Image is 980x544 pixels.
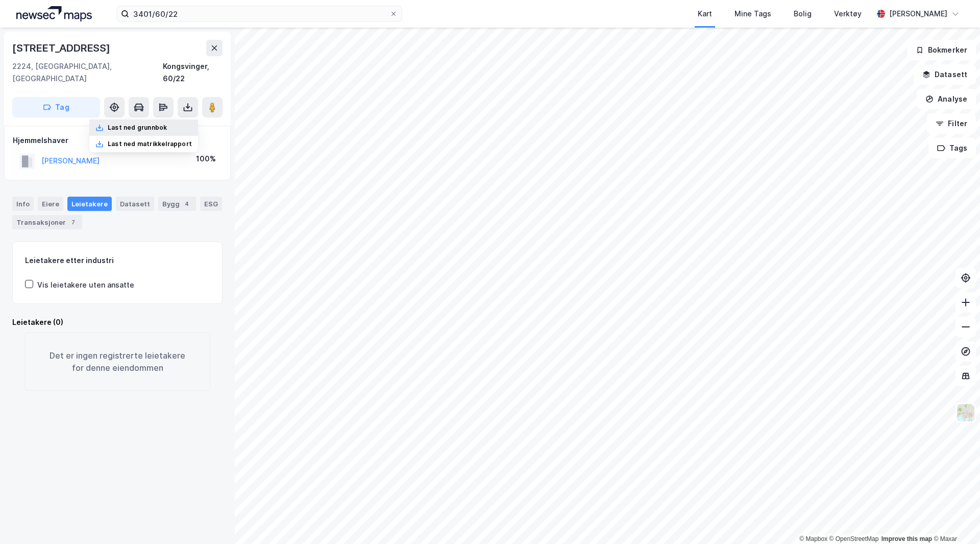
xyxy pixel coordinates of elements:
div: Transaksjoner [12,215,82,229]
button: Analyse [917,89,976,109]
div: Kontrollprogram for chat [929,495,980,544]
div: Datasett [116,197,154,211]
button: Tags [928,138,976,158]
a: Mapbox [799,535,827,542]
div: Vis leietakere uten ansatte [37,279,134,291]
div: [STREET_ADDRESS] [12,40,112,56]
div: Info [12,197,34,211]
div: Verktøy [834,8,862,20]
div: Mine Tags [734,8,771,20]
iframe: Chat Widget [929,495,980,544]
button: Filter [927,113,976,134]
div: 100% [196,153,216,165]
div: 4 [182,199,192,209]
div: 7 [68,217,78,227]
div: Bolig [794,8,812,20]
a: OpenStreetMap [829,535,879,542]
div: Hjemmelshaver [13,134,222,147]
a: Improve this map [881,535,932,542]
img: Z [956,403,975,422]
input: Søk på adresse, matrikkel, gårdeiere, leietakere eller personer [129,6,389,21]
button: Bokmerker [907,40,976,60]
img: logo.a4113a55bc3d86da70a041830d287a7e.svg [16,6,92,21]
button: Tag [12,97,100,117]
div: ESG [200,197,222,211]
button: Datasett [914,64,976,85]
div: Bygg [158,197,196,211]
div: Leietakere etter industri [25,254,210,267]
div: 2224, [GEOGRAPHIC_DATA], [GEOGRAPHIC_DATA] [12,60,163,85]
div: Leietakere (0) [12,316,223,328]
div: Last ned matrikkelrapport [108,140,192,148]
div: Kart [698,8,712,20]
div: [PERSON_NAME] [889,8,947,20]
div: Last ned grunnbok [108,124,167,132]
div: Eiere [38,197,63,211]
div: Kongsvinger, 60/22 [163,60,223,85]
div: Leietakere [67,197,112,211]
div: Det er ingen registrerte leietakere for denne eiendommen [24,333,210,391]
